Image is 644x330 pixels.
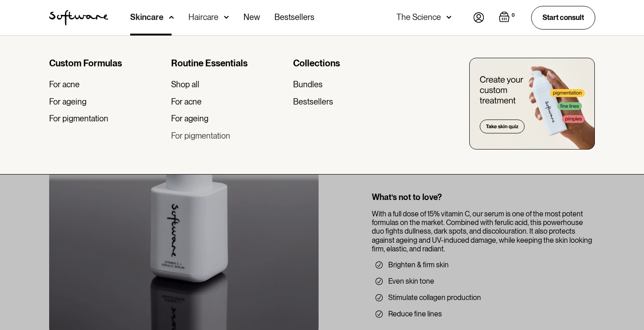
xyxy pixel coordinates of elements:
[49,97,86,107] div: For ageing
[49,10,108,25] img: Software Logo
[171,80,199,90] div: Shop all
[171,114,208,124] div: For ageing
[293,80,323,90] div: Bundles
[171,97,286,107] a: For acne
[188,13,218,22] div: Haircare
[49,97,164,107] a: For ageing
[293,97,333,107] div: Bestsellers
[510,11,517,20] div: 0
[499,11,517,24] a: Open empty cart
[49,80,80,90] div: For acne
[171,131,286,141] a: For pigmentation
[130,13,163,22] div: Skincare
[293,97,408,107] a: Bestsellers
[396,13,441,22] div: The Science
[171,80,286,90] a: Shop all
[49,58,164,69] div: Custom Formulas
[171,97,202,107] div: For acne
[171,58,286,69] div: Routine Essentials
[49,114,164,124] a: For pigmentation
[446,13,451,22] img: arrow down
[171,114,286,124] a: For ageing
[531,6,595,29] a: Start consult
[469,58,595,150] img: create you custom treatment bottle
[49,80,164,90] a: For acne
[224,13,229,22] img: arrow down
[49,10,108,25] a: home
[293,80,408,90] a: Bundles
[293,58,408,69] div: Collections
[169,13,174,22] img: arrow down
[49,114,108,124] div: For pigmentation
[171,131,230,141] div: For pigmentation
